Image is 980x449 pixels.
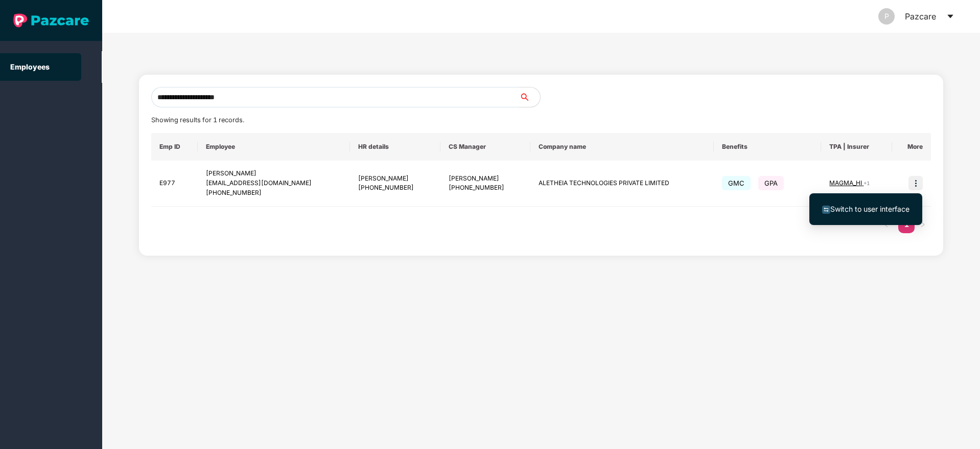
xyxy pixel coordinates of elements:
th: CS Manager [440,133,530,161]
th: TPA | Insurer [821,133,892,161]
span: search [519,93,540,101]
li: Next Page [915,217,931,233]
div: [PERSON_NAME] [206,169,342,178]
img: svg+xml;base64,PHN2ZyB4bWxucz0iaHR0cDovL3d3dy53My5vcmcvMjAwMC9zdmciIHdpZHRoPSIxNiIgaGVpZ2h0PSIxNi... [822,206,830,214]
th: Benefits [714,133,821,161]
span: caret-down [946,12,954,20]
th: Employee [198,133,351,161]
span: Switch to user interface [830,205,909,213]
button: search [519,87,541,107]
div: [PHONE_NUMBER] [358,183,432,193]
span: P [884,8,889,25]
span: right [920,221,926,228]
td: ALETHEIA TECHNOLOGIES PRIVATE LIMITED [530,161,714,207]
button: right [915,217,931,233]
span: MAGMA_HI [829,179,864,187]
div: [PHONE_NUMBER] [449,183,522,193]
span: GMC [722,176,751,190]
span: GPA [758,176,784,190]
span: Showing results for 1 records. [151,116,244,124]
div: [PERSON_NAME] [449,174,522,184]
th: Company name [530,133,714,161]
th: More [892,133,931,161]
span: + 1 [864,180,870,186]
th: HR details [350,133,440,161]
div: [PHONE_NUMBER] [206,188,342,198]
div: [PERSON_NAME] [358,174,432,184]
td: E977 [151,161,198,207]
img: icon [908,176,923,190]
a: Employees [10,62,50,71]
th: Emp ID [151,133,198,161]
div: [EMAIL_ADDRESS][DOMAIN_NAME] [206,178,342,188]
